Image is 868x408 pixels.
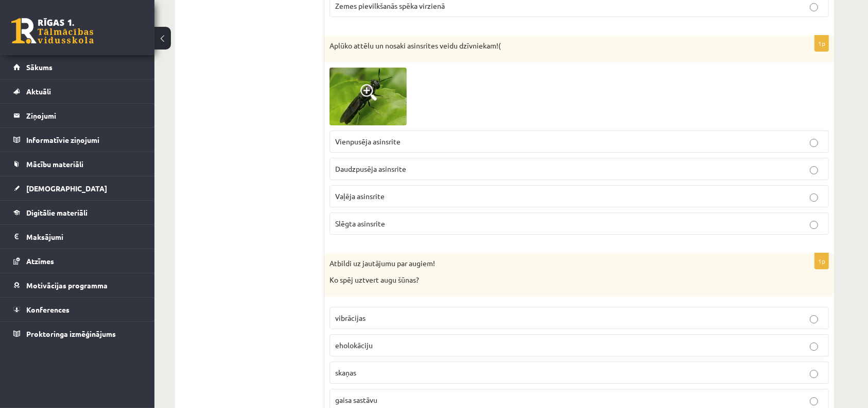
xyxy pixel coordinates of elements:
input: eholokāciju [810,342,818,351]
a: Rīgas 1. Tālmācības vidusskola [11,18,94,44]
p: Aplūko attēlu un nosaki asinsrites veidu dzīvniekam!( [329,41,777,51]
a: Atzīmes [13,249,142,273]
a: Maksājumi [13,225,142,249]
a: Ziņojumi [13,104,142,127]
a: Sākums [13,55,142,79]
span: gaisa sastāvu [335,395,377,404]
a: Konferences [13,298,142,321]
input: Vaļēja asinsrite [810,193,818,202]
span: Konferences [26,305,70,314]
legend: Ziņojumi [26,104,142,127]
span: Daudzpusēja asinsrite [335,164,406,173]
input: skaņas [810,370,818,378]
a: Digitālie materiāli [13,201,142,224]
legend: Maksājumi [26,225,142,249]
a: Informatīvie ziņojumi [13,128,142,152]
p: 1p [814,253,829,269]
input: gaisa sastāvu [810,397,818,405]
span: skaņas [335,368,356,377]
span: Digitālie materiāli [26,208,88,217]
span: Vienpusēja asinsrite [335,137,401,146]
span: Atzīmes [26,256,54,266]
span: Vaļēja asinsrite [335,191,385,201]
span: Motivācijas programma [26,281,108,290]
span: Sākums [26,62,53,72]
span: Slēgta asinsrite [335,219,385,228]
a: Aktuāli [13,79,142,103]
span: Mācību materiāli [26,159,83,169]
p: Ko spēj uztvert augu šūnas? [329,275,777,285]
legend: Informatīvie ziņojumi [26,128,142,152]
input: Daudzpusēja asinsrite [810,166,818,174]
span: Zemes pievilkšanās spēka virzienā [335,1,445,10]
input: vibrācijas [810,315,818,323]
span: Aktuāli [26,87,51,96]
p: Atbildi uz jautājumu par augiem! [329,258,777,269]
span: Proktoringa izmēģinājums [26,329,116,338]
img: 1.jpg [329,68,407,126]
input: Zemes pievilkšanās spēka virzienā [810,3,818,11]
p: 1p [814,35,829,52]
a: [DEMOGRAPHIC_DATA] [13,176,142,200]
a: Motivācijas programma [13,273,142,297]
span: [DEMOGRAPHIC_DATA] [26,184,107,193]
a: Mācību materiāli [13,152,142,176]
span: vibrācijas [335,313,366,322]
a: Proktoringa izmēģinājums [13,322,142,346]
input: Vienpusēja asinsrite [810,139,818,147]
span: eholokāciju [335,340,373,350]
input: Slēgta asinsrite [810,221,818,229]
